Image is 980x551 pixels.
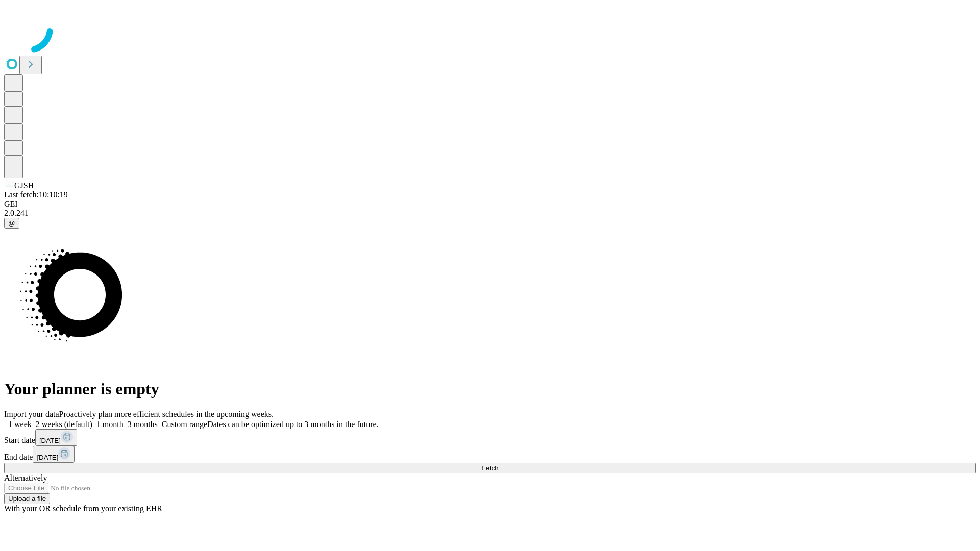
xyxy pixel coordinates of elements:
[4,493,50,504] button: Upload a file
[35,429,77,446] button: [DATE]
[4,190,68,199] span: Last fetch: 10:10:19
[4,473,47,482] span: Alternatively
[37,454,58,461] span: [DATE]
[36,420,92,429] span: 2 weeks (default)
[4,410,59,418] span: Import your data
[4,463,976,473] button: Fetch
[207,420,378,429] span: Dates can be optimized up to 3 months in the future.
[4,429,976,446] div: Start date
[128,420,158,429] span: 3 months
[4,209,976,218] div: 2.0.241
[96,420,124,429] span: 1 month
[33,446,75,463] button: [DATE]
[14,181,34,190] span: GJSH
[59,410,274,418] span: Proactively plan more efficient schedules in the upcoming weeks.
[4,380,976,398] h1: Your planner is empty
[4,218,19,229] button: @
[39,437,61,444] span: [DATE]
[8,219,15,227] span: @
[4,446,976,463] div: End date
[4,504,162,513] span: With your OR schedule from your existing EHR
[481,464,498,472] span: Fetch
[8,420,32,429] span: 1 week
[162,420,207,429] span: Custom range
[4,199,976,209] div: GEI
